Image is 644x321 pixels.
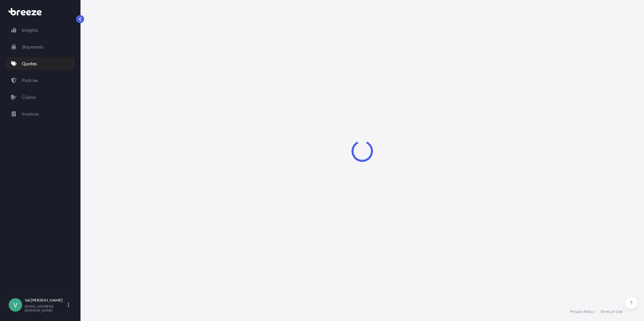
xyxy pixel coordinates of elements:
[22,111,39,117] p: Invoices
[600,309,623,314] a: Terms of Use
[6,57,75,70] a: Quotes
[22,77,38,84] p: Policies
[13,302,17,308] span: V
[6,74,75,87] a: Policies
[22,94,36,101] p: Claims
[22,44,44,50] p: Shipments
[6,90,75,104] a: Claims
[25,298,66,303] p: Val [PERSON_NAME]
[570,309,595,314] a: Privacy Policy
[22,60,37,67] p: Quotes
[6,23,75,37] a: Insights
[6,40,75,54] a: Shipments
[6,107,75,121] a: Invoices
[25,304,66,312] p: [EMAIL_ADDRESS][DOMAIN_NAME]
[22,27,38,34] p: Insights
